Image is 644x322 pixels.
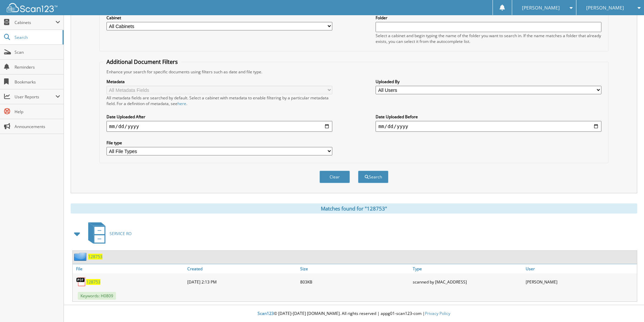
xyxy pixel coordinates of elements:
a: Created [186,264,299,273]
span: Cabinets [15,20,55,25]
a: Privacy Policy [425,311,450,316]
span: [PERSON_NAME] [522,6,560,10]
div: Matches found for "128753" [71,203,637,214]
span: [PERSON_NAME] [586,6,624,10]
label: Metadata [106,79,332,84]
span: Bookmarks [15,79,60,85]
label: Folder [376,15,601,21]
iframe: Chat Widget [610,290,644,322]
span: Help [15,109,60,115]
div: [PERSON_NAME] [524,275,637,289]
label: Date Uploaded After [106,114,332,120]
div: [DATE] 2:13 PM [186,275,299,289]
div: © [DATE]-[DATE] [DOMAIN_NAME]. All rights reserved | appg01-scan123-com | [64,305,644,322]
a: Type [411,264,524,273]
div: Select a cabinet and begin typing the name of the folder you want to search in. If the name match... [376,33,601,44]
span: Scan [15,49,60,55]
span: Search [15,34,59,40]
div: Enhance your search for specific documents using filters such as date and file type. [103,69,605,75]
label: Date Uploaded Before [376,114,601,120]
label: File type [106,140,332,146]
label: Cabinet [106,15,332,21]
img: folder2.png [74,252,88,261]
a: File [73,264,186,273]
span: Scan123 [258,311,274,316]
img: scan123-logo-white.svg [7,3,57,12]
legend: Additional Document Filters [103,58,181,66]
a: Size [299,264,411,273]
div: All metadata fields are searched by default. Select a cabinet with metadata to enable filtering b... [106,95,332,106]
a: here [177,101,186,106]
a: 128753 [86,279,100,285]
img: PDF.png [76,277,86,287]
div: 803KB [299,275,411,289]
span: SERVICE RO [110,231,132,237]
span: Announcements [15,124,60,129]
a: User [524,264,637,273]
div: scanned by [MAC_ADDRESS] [411,275,524,289]
input: start [106,121,332,132]
a: 128753 [88,254,102,259]
button: Search [358,171,388,183]
span: User Reports [15,94,55,100]
span: Reminders [15,64,60,70]
button: Clear [319,171,350,183]
label: Uploaded By [376,79,601,84]
span: Keywords: H0809 [78,292,116,300]
input: end [376,121,601,132]
a: SERVICE RO [84,220,132,247]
